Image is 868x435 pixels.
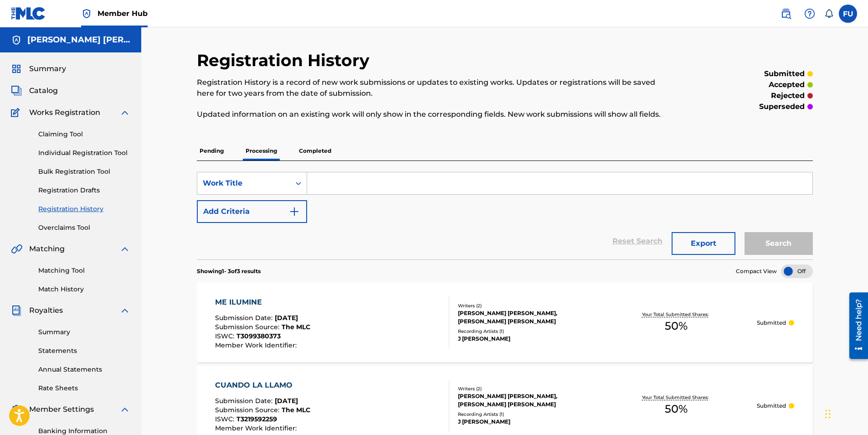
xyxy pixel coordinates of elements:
a: ME ILUMINESubmission Date:[DATE]Submission Source:The MLCISWC:T3099380373Member Work Identifier:W... [197,283,813,362]
span: ISWC : [215,415,236,423]
span: Royalties [29,305,63,316]
a: Annual Statements [38,365,130,374]
div: Widget de chat [822,391,868,435]
span: The MLC [282,323,310,331]
span: [DATE] [275,397,298,405]
p: Completed [296,141,334,161]
iframe: Chat Widget [822,391,868,435]
p: Updated information on an existing work will only show in the corresponding fields. New work subm... [197,109,671,120]
button: Export [672,232,735,255]
a: Summary [38,327,130,337]
div: Writers ( 2 ) [458,385,596,392]
span: 50 % [665,318,688,334]
p: Your Total Submitted Shares: [642,394,711,401]
span: Submission Source : [215,406,282,414]
span: Submission Date : [215,314,275,322]
a: Registration Drafts [38,186,130,195]
div: Work Title [203,178,285,189]
a: Individual Registration Tool [38,148,130,158]
div: ME ILUMINE [215,297,310,308]
span: Works Registration [29,107,100,118]
img: help [804,8,815,19]
a: Public Search [777,5,795,23]
span: Submission Source : [215,323,282,331]
div: Help [801,5,819,23]
h5: Felix Javier Ulloa Sanchez [27,35,130,45]
button: Add Criteria [197,200,307,223]
span: Member Hub [98,8,148,19]
span: Submission Date : [215,397,275,405]
span: Catalog [29,85,58,96]
span: Member Work Identifier : [215,424,299,432]
p: submitted [764,68,805,79]
span: T3099380373 [236,332,281,340]
p: Submitted [757,319,786,327]
h2: Registration History [197,50,374,71]
div: J [PERSON_NAME] [458,335,596,343]
div: [PERSON_NAME] [PERSON_NAME], [PERSON_NAME] [PERSON_NAME] [458,309,596,326]
div: Arrastrar [825,400,831,428]
img: expand [119,107,130,118]
span: T3219592259 [236,415,277,423]
a: SummarySummary [11,63,66,74]
img: Member Settings [11,404,22,415]
div: Writers ( 2 ) [458,302,596,309]
img: Summary [11,63,22,74]
a: Claiming Tool [38,129,130,139]
span: Summary [29,63,66,74]
span: Matching [29,243,65,254]
img: Works Registration [11,107,23,118]
a: Match History [38,285,130,294]
img: 9d2ae6d4665cec9f34b9.svg [289,206,300,217]
p: Your Total Submitted Shares: [642,311,711,318]
img: expand [119,305,130,316]
a: Bulk Registration Tool [38,167,130,176]
div: [PERSON_NAME] [PERSON_NAME], [PERSON_NAME] [PERSON_NAME] [458,392,596,409]
img: Matching [11,243,22,254]
a: Rate Sheets [38,383,130,393]
form: Search Form [197,172,813,259]
iframe: Resource Center [842,289,868,362]
span: 50 % [665,401,688,417]
a: Statements [38,346,130,356]
p: superseded [759,101,805,112]
a: Overclaims Tool [38,223,130,233]
span: ISWC : [215,332,236,340]
div: Notifications [824,9,833,18]
p: Submitted [757,402,786,410]
img: expand [119,243,130,254]
p: Pending [197,141,226,161]
img: MLC Logo [11,7,46,20]
span: Member Settings [29,404,94,415]
span: [DATE] [275,314,298,322]
div: Recording Artists ( 1 ) [458,411,596,418]
div: J [PERSON_NAME] [458,418,596,426]
p: accepted [769,79,805,90]
span: Compact View [736,267,777,275]
img: Royalties [11,305,22,316]
span: Member Work Identifier : [215,341,299,349]
div: User Menu [839,5,857,23]
p: Processing [243,141,280,161]
img: expand [119,404,130,415]
p: Registration History is a record of new work submissions or updates to existing works. Updates or... [197,77,671,99]
a: Matching Tool [38,266,130,275]
img: Catalog [11,85,22,96]
div: CUANDO LA LLAMO [215,380,310,391]
p: Showing 1 - 3 of 3 results [197,267,261,275]
div: Recording Artists ( 1 ) [458,328,596,335]
img: Top Rightsholder [81,8,92,19]
span: The MLC [282,406,310,414]
a: Registration History [38,204,130,214]
img: Accounts [11,35,22,46]
img: search [781,8,791,19]
a: CatalogCatalog [11,85,58,96]
p: rejected [771,90,805,101]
